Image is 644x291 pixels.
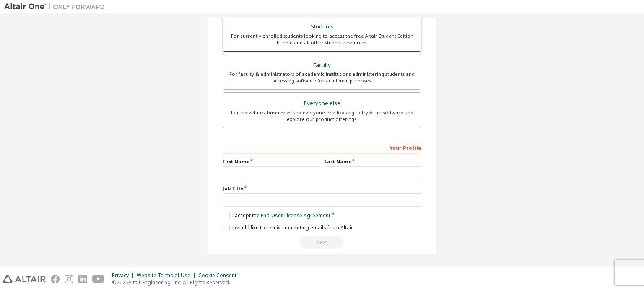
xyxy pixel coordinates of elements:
div: Students [228,21,416,33]
label: I accept the [223,212,330,219]
div: Please wait while checking email ... [223,236,421,249]
img: instagram.svg [65,275,73,283]
img: altair_logo.svg [3,275,46,283]
img: linkedin.svg [78,275,87,283]
div: Privacy [112,272,137,279]
div: Cookie Consent [198,272,241,279]
label: First Name [223,158,319,165]
div: Website Terms of Use [137,272,198,279]
a: End-User License Agreement [261,212,330,219]
div: Everyone else [228,98,416,109]
div: Faculty [228,59,416,71]
label: I would like to receive marketing emails from Altair [223,224,353,231]
img: facebook.svg [51,275,60,283]
div: For faculty & administrators of academic institutions administering students and accessing softwa... [228,71,416,84]
label: Last Name [325,158,421,165]
p: © 2025 Altair Engineering, Inc. All Rights Reserved. [112,279,241,286]
img: youtube.svg [92,275,104,283]
div: Your Profile [223,141,421,154]
div: For individuals, businesses and everyone else looking to try Altair software and explore our prod... [228,109,416,123]
img: Altair One [4,3,109,11]
div: For currently enrolled students looking to access the free Altair Student Edition bundle and all ... [228,33,416,46]
label: Job Title [223,185,421,192]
